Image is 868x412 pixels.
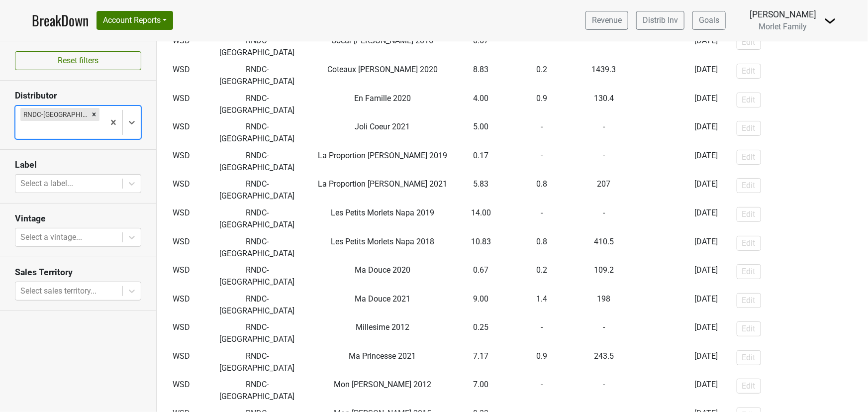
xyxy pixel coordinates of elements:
td: - [629,319,678,348]
img: Dropdown Menu [824,15,836,27]
td: [DATE] [678,262,734,291]
td: - [629,262,678,291]
td: 130.4 [579,90,629,119]
td: - [579,319,629,348]
td: RNDC-[GEOGRAPHIC_DATA] [206,61,308,90]
td: RNDC-[GEOGRAPHIC_DATA] [206,118,308,147]
button: Edit [737,207,761,222]
td: 4.00 [457,90,505,119]
div: [PERSON_NAME] [750,8,816,21]
td: - [579,33,629,62]
td: [DATE] [678,33,734,62]
td: 207 [579,176,629,205]
button: Edit [737,35,761,50]
td: 0.9 [505,348,579,377]
td: [DATE] [678,319,734,348]
td: RNDC-[GEOGRAPHIC_DATA] [206,319,308,348]
td: 1.4 [505,291,579,319]
h3: Vintage [15,213,141,224]
button: Edit [737,121,761,136]
td: [DATE] [678,176,734,205]
td: 10.83 [457,233,505,262]
button: Edit [737,150,761,165]
td: 410.5 [579,233,629,262]
td: 1439.3 [579,61,629,90]
td: [DATE] [678,291,734,319]
td: RNDC-[GEOGRAPHIC_DATA] [206,205,308,233]
td: RNDC-[GEOGRAPHIC_DATA] [206,262,308,291]
td: RNDC-[GEOGRAPHIC_DATA] [206,33,308,62]
td: - [505,319,579,348]
td: 198 [579,291,629,319]
a: BreakDown [32,10,89,31]
td: - [629,147,678,176]
td: [DATE] [678,61,734,90]
td: [DATE] [678,90,734,119]
td: RNDC-[GEOGRAPHIC_DATA] [206,377,308,406]
td: - [579,377,629,406]
td: - [629,348,678,377]
button: Reset filters [15,51,141,70]
span: En Famille 2020 [354,94,411,103]
td: RNDC-[GEOGRAPHIC_DATA] [206,147,308,176]
h3: Label [15,160,141,170]
td: WSD [157,61,206,90]
a: Goals [692,11,726,30]
td: 0.8 [505,176,579,205]
span: Millesime 2012 [356,322,409,332]
td: 0.25 [457,319,505,348]
td: [DATE] [678,118,734,147]
td: RNDC-[GEOGRAPHIC_DATA] [206,348,308,377]
a: Revenue [585,11,628,30]
td: 8.83 [457,61,505,90]
td: WSD [157,90,206,119]
td: 14.00 [457,205,505,233]
button: Edit [737,264,761,279]
span: Ma Douce 2021 [355,294,410,304]
td: RNDC-[GEOGRAPHIC_DATA] [206,291,308,319]
td: WSD [157,176,206,205]
td: RNDC-[GEOGRAPHIC_DATA] [206,176,308,205]
button: Edit [737,64,761,79]
td: - [579,147,629,176]
td: - [629,176,678,205]
td: 109.2 [579,262,629,291]
td: - [505,205,579,233]
span: Ma Douce 2020 [355,265,410,275]
td: 9.00 [457,291,505,319]
td: 0.8 [505,233,579,262]
span: Les Petits Morlets Napa 2018 [331,237,434,246]
td: 5.00 [457,118,505,147]
span: La Proportion [PERSON_NAME] 2021 [318,179,447,189]
td: 5.83 [457,176,505,205]
td: - [505,118,579,147]
td: 0.9 [505,90,579,119]
td: 0.67 [457,262,505,291]
td: WSD [157,233,206,262]
td: 7.17 [457,348,505,377]
td: - [629,90,678,119]
td: [DATE] [678,147,734,176]
h3: Distributor [15,91,141,101]
td: WSD [157,118,206,147]
td: [DATE] [678,205,734,233]
button: Edit [737,93,761,107]
td: - [505,33,579,62]
span: Coteaux [PERSON_NAME] 2020 [327,65,438,74]
td: 0.17 [457,147,505,176]
td: WSD [157,147,206,176]
button: Edit [737,321,761,336]
div: Remove RNDC-DC [89,108,99,121]
td: - [629,233,678,262]
span: La Proportion [PERSON_NAME] 2019 [318,151,447,160]
td: WSD [157,291,206,319]
td: 243.5 [579,348,629,377]
td: 0.2 [505,262,579,291]
a: Distrib Inv [636,11,684,30]
td: 0.2 [505,61,579,90]
td: 7.00 [457,377,505,406]
h3: Sales Territory [15,267,141,278]
span: Les Petits Morlets Napa 2019 [331,208,434,217]
td: [DATE] [678,377,734,406]
span: Morlet Family [759,22,807,31]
